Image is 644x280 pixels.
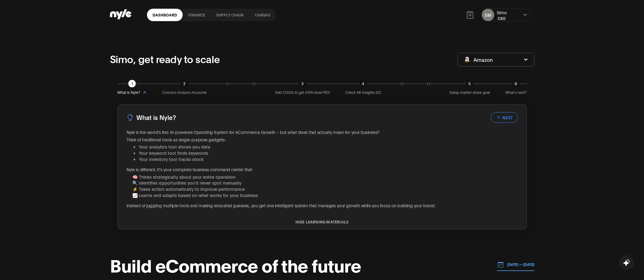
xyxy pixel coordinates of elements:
[359,80,367,87] div: 4
[249,9,276,21] a: Canvas
[132,192,518,198] li: 📈 Learns and adapts based on what works for your business
[497,9,507,21] button: SimoCEO
[132,180,518,186] li: 🔍 Identifies opportunities you'd never spot manually
[512,80,520,87] div: 6
[211,9,249,21] a: Supply chain
[117,90,140,96] span: What is Nyle?
[458,53,534,67] button: Amazon
[162,90,207,96] span: Connect Amazon Accounts
[139,144,518,150] li: Your analytics tool shows you data
[491,112,518,123] button: NEXT
[126,202,518,209] p: Instead of juggling multiple tools and making educated guesses, you get one intelligent system th...
[466,80,473,87] div: 5
[464,57,470,62] img: Amazon
[505,90,527,96] span: What’s next?
[132,174,518,180] li: 🧠 Thinks strategically about your entire operation
[482,9,494,21] button: SM
[497,16,507,21] div: CEO
[126,114,134,121] img: LightBulb
[497,258,534,271] button: [DATE] — [DATE]
[139,150,518,156] li: Your keyword tool finds keywords
[345,90,381,96] span: Check MI Insights 0/2
[183,9,211,21] a: finance
[139,156,518,162] li: Your inventory tool tracks stock
[181,80,188,87] div: 2
[497,261,504,268] img: 01.01.24 — 07.01.24
[275,90,330,96] span: Add COGS to get ASIN level ROI
[118,220,527,224] button: HIDE LEARNING MATERIALS
[136,112,176,122] h3: What is Nyle?
[449,90,490,96] span: Setup market share goal
[504,262,534,267] p: [DATE] — [DATE]
[126,136,518,143] p: Think of traditional tools as single-purpose gadgets:
[299,80,306,87] div: 3
[128,80,136,87] div: 1
[473,56,493,63] span: Amazon
[110,51,220,66] p: Simo, get ready to scale
[126,129,518,135] p: Nyle is the world's first AI-powered Operating System for eCommerce Growth – but what does that a...
[110,255,361,274] h1: Build eCommerce of the future
[132,186,518,192] li: ⚡ Takes action automatically to improve performance
[126,166,518,172] p: Nyle is different. It's your complete business command center that:
[147,9,183,21] a: Dashboard
[497,9,507,16] div: Simo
